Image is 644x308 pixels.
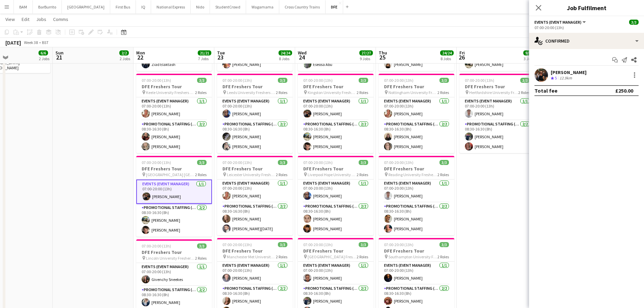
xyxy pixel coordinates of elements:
[142,78,171,83] span: 07:00-20:00 (13h)
[217,120,293,153] app-card-role: Promotional Staffing (Brand Ambassadors)2/208:30-16:30 (8h)[PERSON_NAME][PERSON_NAME]
[459,74,535,153] app-job-card: 07:00-20:00 (13h)3/3DFE Freshers Tour Hertfordshire University Freshers Fair2 RolesEvents (Event ...
[359,78,368,83] span: 3/3
[384,242,413,247] span: 07:00-20:00 (13h)
[298,156,374,235] div: 07:00-20:00 (13h)3/3DFE Freshers Tour Liverpool Hope University Freshers Fair2 RolesEvents (Event...
[142,243,171,248] span: 07:00-20:00 (13h)
[379,166,454,172] h3: DFE Freshers Tour
[136,156,212,237] app-job-card: 07:00-20:00 (13h)3/3DFE Freshers Tour [GEOGRAPHIC_DATA] [GEOGRAPHIC_DATA] Freshers Fair2 RolesEve...
[278,160,287,165] span: 3/3
[276,172,287,177] span: 2 Roles
[524,56,534,61] div: 3 Jobs
[222,242,252,247] span: 07:00-20:00 (13h)
[39,50,48,55] span: 6/6
[523,50,533,55] span: 9/9
[388,172,437,177] span: Reading University Freshers Fair
[439,160,449,165] span: 3/3
[33,15,49,24] a: Jobs
[558,75,573,81] div: 12.9km
[197,160,207,165] span: 3/3
[440,56,453,61] div: 8 Jobs
[279,0,326,14] button: Cross Country Trains
[278,78,287,83] span: 3/3
[298,180,374,203] app-card-role: Events (Event Manager)1/107:00-20:00 (13h)[PERSON_NAME]
[379,156,454,235] app-job-card: 07:00-20:00 (13h)3/3DFE Freshers Tour Reading University Freshers Fair2 RolesEvents (Event Manage...
[459,97,535,120] app-card-role: Events (Event Manager)1/107:00-20:00 (13h)[PERSON_NAME]
[217,248,293,254] h3: DFE Freshers Tour
[110,0,136,14] button: First Bus
[120,56,130,61] div: 2 Jobs
[197,78,207,83] span: 3/3
[384,78,413,83] span: 07:00-20:00 (13h)
[136,50,145,56] span: Mon
[518,90,530,95] span: 2 Roles
[146,256,195,261] span: Lincoln University Freshers Fair
[458,53,465,61] span: 26
[136,180,212,204] app-card-role: Events (Event Manager)1/107:00-20:00 (13h)[PERSON_NAME]
[217,156,293,235] app-job-card: 07:00-20:00 (13h)3/3DFE Freshers Tour Leicester University Freshers Fair2 RolesEvents (Event Mana...
[246,0,279,14] button: Wagamama
[360,56,373,61] div: 9 Jobs
[22,40,39,45] span: Week 38
[298,74,374,153] app-job-card: 07:00-20:00 (13h)3/3DFE Freshers Tour Kingston University Freshers Fair2 RolesEvents (Event Manag...
[437,90,449,95] span: 2 Roles
[298,248,374,254] h3: DFE Freshers Tour
[135,53,145,61] span: 22
[388,90,437,95] span: Nottingham University Freshers Fair
[279,50,292,55] span: 24/24
[379,262,454,285] app-card-role: Events (Event Manager)1/107:00-20:00 (13h)[PERSON_NAME]
[136,166,212,172] h3: DFE Freshers Tour
[378,53,387,61] span: 25
[298,166,374,172] h3: DFE Freshers Tour
[195,90,207,95] span: 2 Roles
[615,87,633,94] div: £250.00
[379,74,454,153] div: 07:00-20:00 (13h)3/3DFE Freshers Tour Nottingham University Freshers Fair2 RolesEvents (Event Man...
[297,53,307,61] span: 24
[42,40,49,45] div: BST
[191,0,210,14] button: Nido
[469,90,518,95] span: Hertfordshire University Freshers Fair
[534,20,587,25] button: Events (Event Manager)
[136,204,212,237] app-card-role: Promotional Staffing (Brand Ambassadors)2/208:30-16:30 (8h)[PERSON_NAME][PERSON_NAME]
[529,3,644,12] h3: Job Fulfilment
[629,20,639,25] span: 3/3
[195,172,207,177] span: 2 Roles
[5,16,15,22] span: View
[136,74,212,153] app-job-card: 07:00-20:00 (13h)3/3DFE Freshers Tour Keele University Freshers Fair2 RolesEvents (Event Manager)...
[36,16,46,22] span: Jobs
[217,74,293,153] app-job-card: 07:00-20:00 (13h)3/3DFE Freshers Tour Leeds University Freshers Fair2 RolesEvents (Event Manager)...
[217,50,225,56] span: Tue
[217,166,293,172] h3: DFE Freshers Tour
[14,0,33,14] button: BAM
[308,254,357,259] span: [GEOGRAPHIC_DATA] Freshers Fair
[379,203,454,235] app-card-role: Promotional Staffing (Brand Ambassadors)2/208:30-16:30 (8h)[PERSON_NAME][PERSON_NAME]
[217,203,293,235] app-card-role: Promotional Staffing (Brand Ambassadors)2/208:30-16:30 (8h)[PERSON_NAME][PERSON_NAME][DATE]
[198,50,211,55] span: 21/21
[53,16,68,22] span: Comms
[197,243,207,248] span: 3/3
[136,0,151,14] button: IQ
[379,97,454,120] app-card-role: Events (Event Manager)1/107:00-20:00 (13h)[PERSON_NAME]
[5,39,21,46] div: [DATE]
[534,87,557,94] div: Total fee
[465,78,494,83] span: 07:00-20:00 (13h)
[379,84,454,90] h3: DFE Freshers Tour
[379,50,387,56] span: Thu
[279,56,292,61] div: 8 Jobs
[359,50,373,55] span: 27/27
[298,262,374,285] app-card-role: Events (Event Manager)1/107:00-20:00 (13h)[PERSON_NAME]
[151,0,191,14] button: National Express
[146,90,195,95] span: Keele University Freshers Fair
[217,97,293,120] app-card-role: Events (Event Manager)1/107:00-20:00 (13h)[PERSON_NAME]
[379,120,454,153] app-card-role: Promotional Staffing (Brand Ambassadors)2/208:30-16:30 (8h)[PERSON_NAME][PERSON_NAME]
[22,16,29,22] span: Edit
[357,90,368,95] span: 2 Roles
[276,254,287,259] span: 2 Roles
[437,172,449,177] span: 2 Roles
[359,242,368,247] span: 3/3
[62,0,110,14] button: [GEOGRAPHIC_DATA]
[217,262,293,285] app-card-role: Events (Event Manager)1/107:00-20:00 (13h)[PERSON_NAME]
